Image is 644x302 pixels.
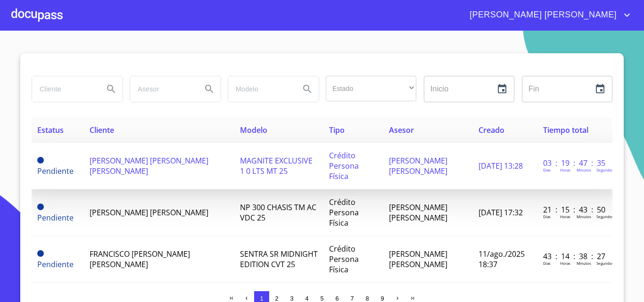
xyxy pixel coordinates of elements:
[37,250,44,257] span: Pendiente
[389,249,447,269] span: [PERSON_NAME] [PERSON_NAME]
[90,207,208,218] span: [PERSON_NAME] [PERSON_NAME]
[228,76,292,102] input: search
[389,202,447,223] span: [PERSON_NAME] [PERSON_NAME]
[329,150,359,181] span: Crédito Persona Física
[462,8,633,23] button: account of current user
[320,295,323,302] span: 5
[543,251,607,261] p: 43 : 14 : 38 : 27
[543,204,607,215] p: 21 : 15 : 43 : 50
[90,249,190,269] span: FRANCISCO [PERSON_NAME] [PERSON_NAME]
[37,259,74,269] span: Pendiente
[596,214,614,219] p: Segundos
[577,214,591,219] p: Minutos
[130,76,194,102] input: search
[380,295,384,302] span: 9
[335,295,339,302] span: 6
[100,78,123,100] button: Search
[240,155,313,176] span: MAGNITE EXCLUSIVE 1 0 LTS MT 25
[543,261,551,266] p: Dias
[389,155,447,176] span: [PERSON_NAME] [PERSON_NAME]
[275,295,278,302] span: 2
[389,125,414,135] span: Asesor
[329,244,359,275] span: Crédito Persona Física
[240,249,318,269] span: SENTRA SR MIDNIGHT EDITION CVT 25
[479,207,523,218] span: [DATE] 17:32
[329,125,345,135] span: Tipo
[37,125,64,135] span: Estatus
[240,125,267,135] span: Modelo
[560,167,570,172] p: Horas
[543,125,588,135] span: Tiempo total
[305,295,308,302] span: 4
[37,157,44,163] span: Pendiente
[479,161,523,171] span: [DATE] 13:28
[329,197,359,228] span: Crédito Persona Física
[32,76,96,102] input: search
[260,295,263,302] span: 1
[596,261,614,266] p: Segundos
[37,212,74,223] span: Pendiente
[543,214,551,219] p: Dias
[543,167,551,172] p: Dias
[240,202,316,223] span: NP 300 CHASIS TM AC VDC 25
[560,214,570,219] p: Horas
[296,78,319,100] button: Search
[577,261,591,266] p: Minutos
[350,295,354,302] span: 7
[577,167,591,172] p: Minutos
[198,78,221,100] button: Search
[90,155,208,176] span: [PERSON_NAME] [PERSON_NAME] [PERSON_NAME]
[462,8,621,23] span: [PERSON_NAME] [PERSON_NAME]
[37,166,74,176] span: Pendiente
[479,125,504,135] span: Creado
[543,158,607,168] p: 03 : 19 : 47 : 35
[479,249,525,269] span: 11/ago./2025 18:37
[326,76,416,101] div: ​
[290,295,293,302] span: 3
[596,167,614,172] p: Segundos
[37,204,44,210] span: Pendiente
[560,261,570,266] p: Horas
[90,125,114,135] span: Cliente
[365,295,369,302] span: 8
